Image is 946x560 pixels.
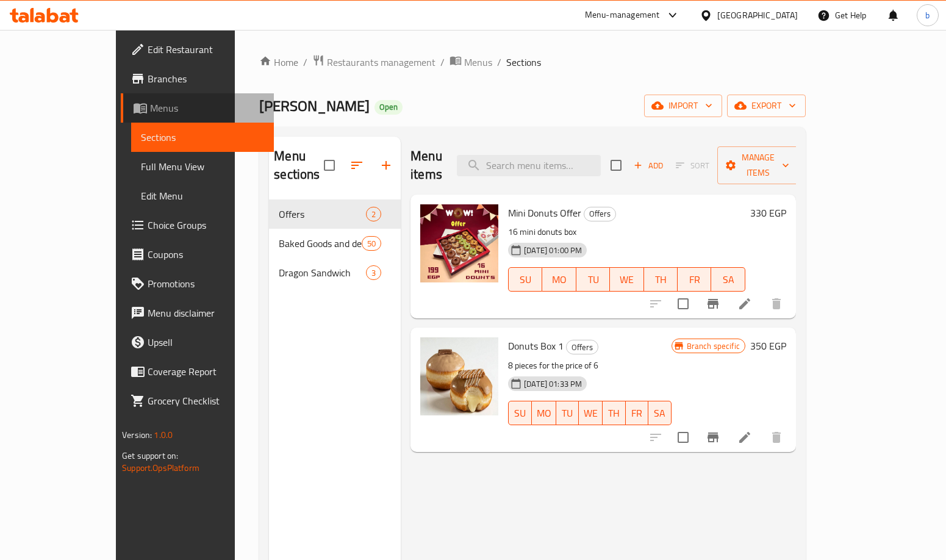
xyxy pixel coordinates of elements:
[121,210,274,240] a: Choice Groups
[141,159,264,174] span: Full Menu View
[668,156,717,175] span: Select section first
[585,8,660,23] div: Menu-management
[717,9,798,22] div: [GEOGRAPHIC_DATA]
[148,71,264,86] span: Branches
[269,229,401,258] div: Baked Goods and dessert50
[121,269,274,298] a: Promotions
[154,427,173,443] span: 1.0.0
[727,95,806,117] button: export
[508,401,531,425] button: SU
[683,271,706,289] span: FR
[537,404,551,422] span: MO
[148,364,264,379] span: Coverage Report
[603,153,629,178] span: Select section
[269,195,401,292] nav: Menu sections
[420,204,498,282] img: Mini Donuts Offer
[141,130,264,145] span: Sections
[561,404,575,422] span: TU
[711,267,745,292] button: SA
[607,404,621,422] span: TH
[279,236,362,251] span: Baked Goods and dessert
[450,54,492,70] a: Menus
[532,401,556,425] button: MO
[121,357,274,386] a: Coverage Report
[148,276,264,291] span: Promotions
[303,55,307,70] li: /
[925,9,930,22] span: b
[366,265,381,280] div: items
[584,207,616,221] div: Offers
[141,188,264,203] span: Edit Menu
[653,404,667,422] span: SA
[632,159,665,173] span: Add
[737,430,752,445] a: Edit menu item
[131,123,274,152] a: Sections
[762,423,791,452] button: delete
[259,55,298,70] a: Home
[374,102,403,112] span: Open
[649,271,673,289] span: TH
[750,204,786,221] h6: 330 EGP
[497,55,501,70] li: /
[727,150,789,181] span: Manage items
[579,401,603,425] button: WE
[698,423,728,452] button: Branch-specific-item
[698,289,728,318] button: Branch-specific-item
[629,156,668,175] button: Add
[584,207,615,221] span: Offers
[259,54,806,70] nav: breadcrumb
[312,54,435,70] a: Restaurants management
[374,100,403,115] div: Open
[519,245,587,256] span: [DATE] 01:00 PM
[274,147,324,184] h2: Menu sections
[566,340,598,354] div: Offers
[121,93,274,123] a: Menus
[682,340,745,352] span: Branch specific
[762,289,791,318] button: delete
[716,271,740,289] span: SA
[121,298,274,328] a: Menu disclaimer
[508,267,542,292] button: SU
[269,199,401,229] div: Offers2
[410,147,442,184] h2: Menu items
[750,337,786,354] h6: 350 EGP
[678,267,711,292] button: FR
[556,401,579,425] button: TU
[420,337,498,415] img: Donuts Box 1
[615,271,639,289] span: WE
[121,240,274,269] a: Coupons
[644,95,722,117] button: import
[457,155,601,176] input: search
[508,337,564,355] span: Donuts Box 1
[464,55,492,70] span: Menus
[670,425,696,450] span: Select to update
[121,328,274,357] a: Upsell
[362,236,381,251] div: items
[654,98,712,113] span: import
[148,42,264,57] span: Edit Restaurant
[148,218,264,232] span: Choice Groups
[131,152,274,181] a: Full Menu View
[567,340,598,354] span: Offers
[514,271,537,289] span: SU
[737,98,796,113] span: export
[362,238,381,249] span: 50
[148,393,264,408] span: Grocery Checklist
[581,271,605,289] span: TU
[514,404,526,422] span: SU
[122,460,199,476] a: Support.OpsPlatform
[576,267,610,292] button: TU
[148,247,264,262] span: Coupons
[122,448,178,464] span: Get support on:
[279,207,366,221] span: Offers
[121,64,274,93] a: Branches
[631,404,644,422] span: FR
[670,291,696,317] span: Select to update
[547,271,571,289] span: MO
[269,258,401,287] div: Dragon Sandwich3
[626,401,649,425] button: FR
[279,265,366,280] span: Dragon Sandwich
[148,335,264,350] span: Upsell
[717,146,799,184] button: Manage items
